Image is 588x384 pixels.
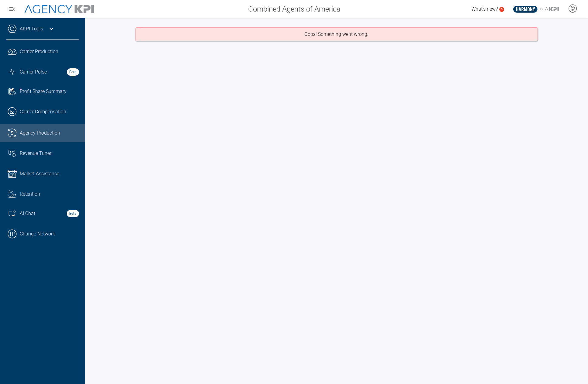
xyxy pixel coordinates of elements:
[20,68,47,76] span: Carrier Pulse
[471,6,498,12] span: What's new?
[67,210,79,217] strong: Beta
[20,88,67,95] span: Profit Share Summary
[20,129,60,137] span: Agency Production
[20,48,58,55] span: Carrier Production
[20,190,79,198] div: Retention
[20,170,59,177] span: Market Assistance
[24,5,94,14] img: AgencyKPI
[499,7,504,12] a: 5
[20,108,66,115] span: Carrier Compensation
[67,68,79,76] strong: Beta
[304,31,368,38] p: Oops! Something went wrong.
[501,8,503,11] text: 5
[20,210,35,217] span: AI Chat
[248,4,340,15] span: Combined Agents of America
[20,150,51,157] span: Revenue Tuner
[20,25,43,33] a: AKPI Tools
